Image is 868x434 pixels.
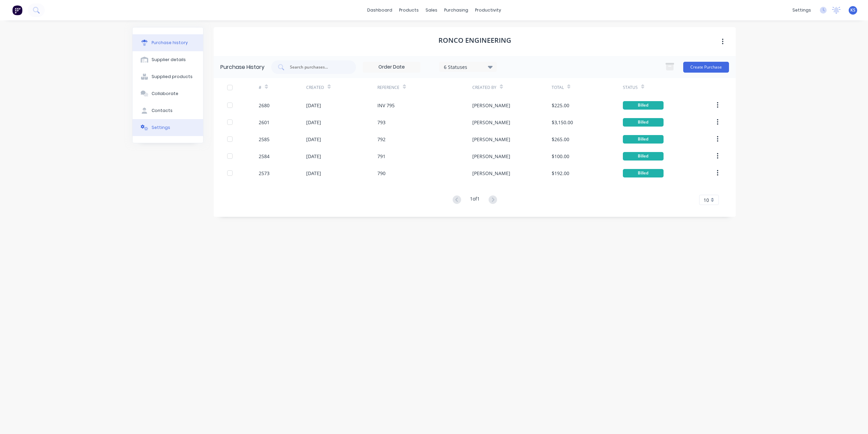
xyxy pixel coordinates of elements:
img: Factory [12,5,22,15]
button: Supplier details [133,51,203,68]
div: 790 [377,170,386,177]
div: # [259,84,261,91]
div: sales [422,5,441,15]
div: Settings [152,125,170,131]
div: [DATE] [306,119,321,126]
div: $225.00 [552,102,569,109]
div: INV 795 [377,102,395,109]
div: [PERSON_NAME] [472,102,510,109]
div: [DATE] [306,153,321,160]
span: KS [850,7,855,13]
div: $192.00 [552,170,569,177]
button: Create Purchase [683,62,729,73]
div: 2585 [259,136,270,143]
div: [DATE] [306,170,321,177]
div: 791 [377,153,386,160]
div: Billed [623,118,664,127]
div: $265.00 [552,136,569,143]
a: dashboard [364,5,396,15]
input: Search purchases... [289,64,346,71]
button: Contacts [133,102,203,119]
div: Billed [623,101,664,110]
div: [PERSON_NAME] [472,136,510,143]
button: Collaborate [133,85,203,102]
div: purchasing [441,5,472,15]
span: 10 [704,196,709,204]
div: Total [552,84,564,91]
div: Purchase history [152,40,188,46]
div: [DATE] [306,136,321,143]
div: [PERSON_NAME] [472,153,510,160]
div: 793 [377,119,386,126]
h1: RONCO Engineering [438,36,511,44]
div: 6 Statuses [444,63,492,70]
div: $3,150.00 [552,119,573,126]
div: Billed [623,169,664,177]
div: [PERSON_NAME] [472,170,510,177]
div: products [396,5,422,15]
button: Settings [133,119,203,136]
div: Created By [472,84,496,91]
div: 1 of 1 [470,195,480,205]
button: Purchase history [133,34,203,51]
div: $100.00 [552,153,569,160]
div: 2680 [259,102,270,109]
div: [PERSON_NAME] [472,119,510,126]
div: Contacts [152,108,173,114]
div: Reference [377,84,399,91]
div: Billed [623,152,664,161]
div: 2573 [259,170,270,177]
div: Status [623,84,638,91]
div: [DATE] [306,102,321,109]
input: Order Date [363,62,420,72]
div: Purchase History [220,63,264,71]
div: productivity [472,5,505,15]
div: Supplied products [152,74,193,80]
div: Created [306,84,324,91]
div: 2601 [259,119,270,126]
div: Billed [623,135,664,144]
div: Collaborate [152,91,178,97]
div: 792 [377,136,386,143]
div: Supplier details [152,57,186,63]
div: 2584 [259,153,270,160]
button: Supplied products [133,68,203,85]
div: settings [789,5,814,15]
